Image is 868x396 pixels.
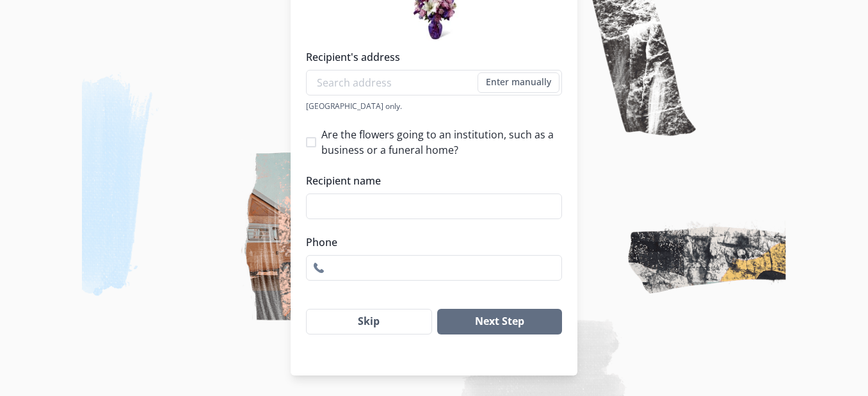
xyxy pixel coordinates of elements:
[306,173,554,188] label: Recipient name
[437,309,562,334] button: Next Step
[306,49,554,65] label: Recipient's address
[306,70,562,95] input: Search address
[306,235,554,250] label: Phone
[306,101,562,111] div: [GEOGRAPHIC_DATA] only.
[306,309,432,334] button: Skip
[321,127,562,158] span: Are the flowers going to an institution, such as a business or a funeral home?
[478,72,559,93] button: Enter manually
